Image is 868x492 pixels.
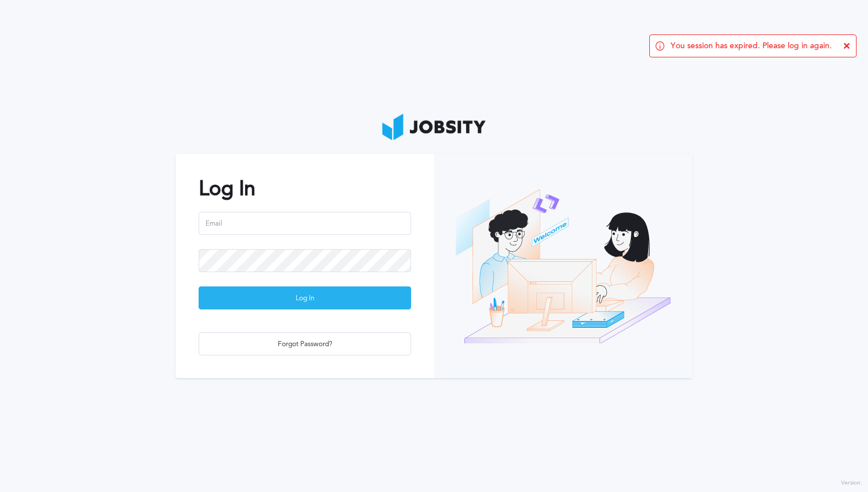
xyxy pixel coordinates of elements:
div: Log In [199,287,410,310]
label: Version: [841,480,862,487]
button: Log In [199,286,411,309]
div: Forgot Password? [199,333,410,356]
input: Email [199,212,411,235]
span: You session has expired. Please log in again. [671,41,832,51]
button: Forgot Password? [199,332,411,355]
h2: Log In [199,177,411,200]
